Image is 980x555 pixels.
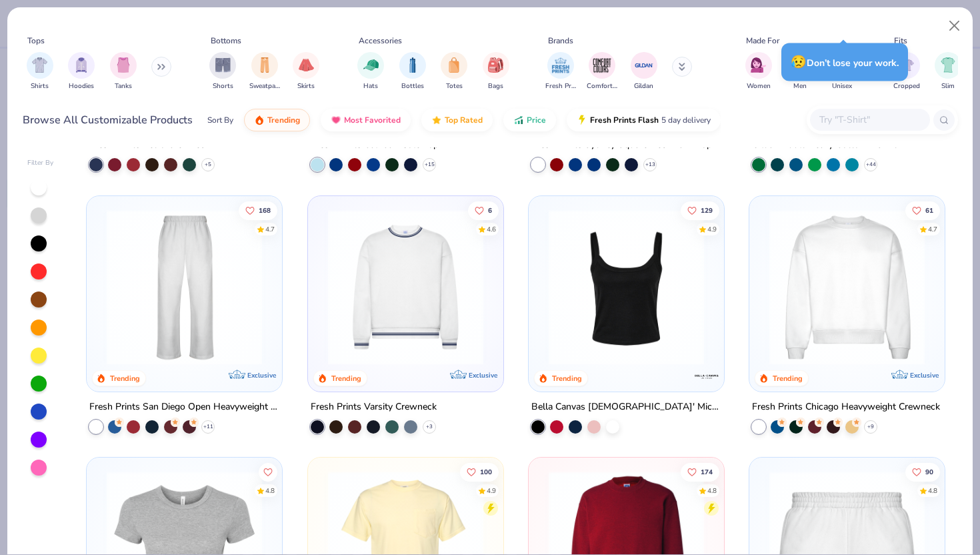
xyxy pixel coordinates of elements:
div: filter for Fresh Prints [545,52,576,91]
img: trending.gif [254,115,265,125]
span: + 9 [867,423,874,431]
button: Trending [244,109,310,131]
span: 174 [701,468,713,475]
img: TopRated.gif [431,115,442,125]
span: + 3 [426,423,433,431]
span: Slim [941,81,955,91]
img: Comfort Colors Image [592,55,612,75]
img: Fresh Prints Image [551,55,571,75]
span: Top Rated [445,115,483,125]
span: Shorts [213,81,233,91]
button: filter button [209,52,236,91]
span: Comfort Colors [587,81,617,91]
button: Like [905,462,940,481]
div: filter for Shirts [27,52,53,91]
div: Filter By [27,158,54,168]
div: filter for Hoodies [68,52,95,91]
span: 😥 [791,53,807,71]
div: filter for Skirts [293,52,319,91]
button: filter button [483,52,509,91]
div: Made For [746,35,779,47]
div: Accessories [359,35,402,47]
span: Trending [267,115,300,125]
img: 8af284bf-0d00-45ea-9003-ce4b9a3194ad [542,209,711,364]
img: b6dde052-8961-424d-8094-bd09ce92eca4 [490,209,659,364]
div: Fresh Prints Chicago Heavyweight Crewneck [752,399,940,416]
img: Sweatpants Image [257,57,272,73]
div: Bella Canvas [DEMOGRAPHIC_DATA]' Micro Ribbed Scoop Tank [531,399,721,416]
div: filter for Bags [483,52,509,91]
img: 4d4398e1-a86f-4e3e-85fd-b9623566810e [321,209,490,364]
button: Price [503,109,556,131]
span: Exclusive [910,371,939,380]
span: + 15 [424,161,434,169]
img: Hats Image [363,57,379,73]
div: filter for Hats [357,52,384,91]
span: Gildan [634,81,653,91]
span: 61 [925,207,933,213]
span: Price [527,115,546,125]
img: Women Image [751,57,766,73]
div: filter for Shorts [209,52,236,91]
img: Gildan Image [634,55,654,75]
div: filter for Tanks [110,52,137,91]
span: Shirts [31,81,49,91]
span: Men [793,81,807,91]
img: Skirts Image [299,57,314,73]
span: Most Favorited [344,115,401,125]
button: Like [459,462,498,481]
span: + 5 [205,161,211,169]
div: Fits [894,35,907,47]
div: filter for Slim [935,52,961,91]
span: Fresh Prints Flash [590,115,659,125]
img: flash.gif [577,115,587,125]
img: Shorts Image [215,57,231,73]
div: 4.7 [928,224,937,234]
button: filter button [249,52,280,91]
div: 4.8 [928,486,937,496]
span: Hoodies [69,81,94,91]
span: Unisex [832,81,852,91]
img: 1358499d-a160-429c-9f1e-ad7a3dc244c9 [763,209,931,364]
img: Bottles Image [405,57,420,73]
span: 129 [701,207,713,213]
button: filter button [745,52,772,91]
span: Exclusive [469,371,497,380]
div: 4.7 [265,224,275,234]
div: 4.9 [707,224,717,234]
div: Fresh Prints Varsity Crewneck [311,399,437,416]
button: Like [681,201,719,219]
button: filter button [110,52,137,91]
span: 90 [925,468,933,475]
div: 4.9 [486,486,495,496]
span: Bags [488,81,503,91]
div: 4.6 [486,224,495,234]
span: Totes [446,81,463,91]
button: filter button [441,52,467,91]
button: Like [467,201,498,219]
img: Bags Image [488,57,503,73]
button: Most Favorited [321,109,411,131]
img: most_fav.gif [331,115,341,125]
button: Like [259,462,277,481]
span: Hats [363,81,378,91]
span: + 13 [645,161,655,169]
div: Tops [27,35,45,47]
div: filter for Sweatpants [249,52,280,91]
button: Like [681,462,719,481]
div: filter for Women [745,52,772,91]
span: Fresh Prints [545,81,576,91]
img: Bella + Canvas logo [693,363,720,390]
button: filter button [587,52,617,91]
button: Fresh Prints Flash5 day delivery [567,109,721,131]
span: + 11 [203,423,213,431]
div: Fresh Prints San Diego Open Heavyweight Sweatpants [89,399,279,416]
div: filter for Totes [441,52,467,91]
span: + 44 [866,161,876,169]
span: Women [747,81,771,91]
span: 5 day delivery [661,113,711,128]
img: Hoodies Image [74,57,89,73]
button: Like [239,201,277,219]
div: Brands [548,35,573,47]
button: filter button [357,52,384,91]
